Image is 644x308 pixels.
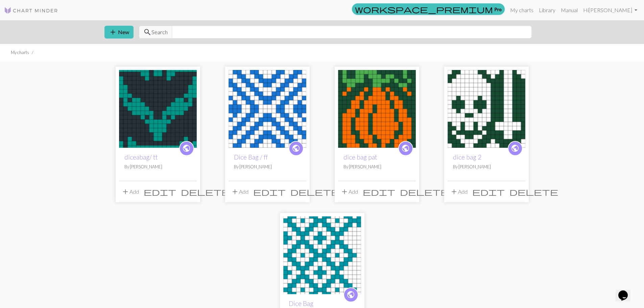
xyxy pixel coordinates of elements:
span: add [109,27,117,37]
i: public [401,142,410,155]
span: workspace_premium [355,4,493,14]
a: public [508,141,523,156]
p: By [PERSON_NAME] [453,164,520,170]
span: public [347,289,355,300]
span: edit [253,187,286,196]
a: public [289,141,304,156]
button: Edit [251,185,288,198]
button: Edit [360,185,398,198]
span: public [401,143,410,153]
span: edit [472,187,505,196]
button: Delete [398,185,451,198]
a: Library [536,3,558,17]
a: Dice Bag / ff [234,153,268,161]
button: New [104,26,134,39]
button: Edit [470,185,507,198]
button: Add [119,185,141,198]
span: Search [151,28,168,36]
a: My charts [507,3,536,17]
a: public [179,141,194,156]
i: Edit [253,188,286,196]
span: edit [144,187,176,196]
a: diceabag/ tt [124,153,158,161]
span: public [292,143,300,153]
a: diceabag/ tt [119,105,197,111]
a: Pro [352,3,505,15]
li: My charts [11,49,29,56]
p: By [PERSON_NAME] [124,164,191,170]
button: Delete [178,185,232,198]
span: public [182,143,191,153]
button: Add [229,185,251,198]
a: Manual [558,3,580,17]
img: Dice Bag [283,216,361,294]
span: delete [290,187,339,196]
a: dice bag 2 [453,153,481,161]
span: search [143,27,151,37]
a: Hi[PERSON_NAME] [580,3,640,17]
i: public [347,288,355,302]
span: add [121,187,129,196]
span: add [231,187,239,196]
i: public [292,142,300,155]
span: delete [509,187,558,196]
i: Edit [472,188,505,196]
i: public [511,142,519,155]
button: Edit [141,185,178,198]
a: Dice Bag / ff [229,105,306,111]
a: dice bag pat [343,153,377,161]
span: delete [400,187,449,196]
i: Edit [363,188,395,196]
a: dice bag 2 [448,105,525,111]
a: public [398,141,413,156]
img: Dice Bag / ff [229,70,306,148]
img: Logo [4,6,58,15]
p: By [PERSON_NAME] [234,164,301,170]
span: add [450,187,458,196]
button: Delete [288,185,341,198]
span: edit [363,187,395,196]
img: dice bag 2 [448,70,525,148]
a: Dice Bag [289,300,313,307]
button: Delete [507,185,560,198]
button: Add [448,185,470,198]
i: public [182,142,191,155]
img: Dice Bag -Pumpkin [338,70,416,148]
p: By [PERSON_NAME] [343,164,410,170]
button: Add [338,185,360,198]
span: public [511,143,519,153]
img: diceabag/ tt [119,70,197,148]
a: Dice Bag [283,251,361,258]
a: Dice Bag -Pumpkin [338,105,416,111]
iframe: chat widget [616,281,637,301]
span: delete [181,187,230,196]
span: add [340,187,349,196]
i: Edit [144,188,176,196]
a: public [343,287,358,302]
